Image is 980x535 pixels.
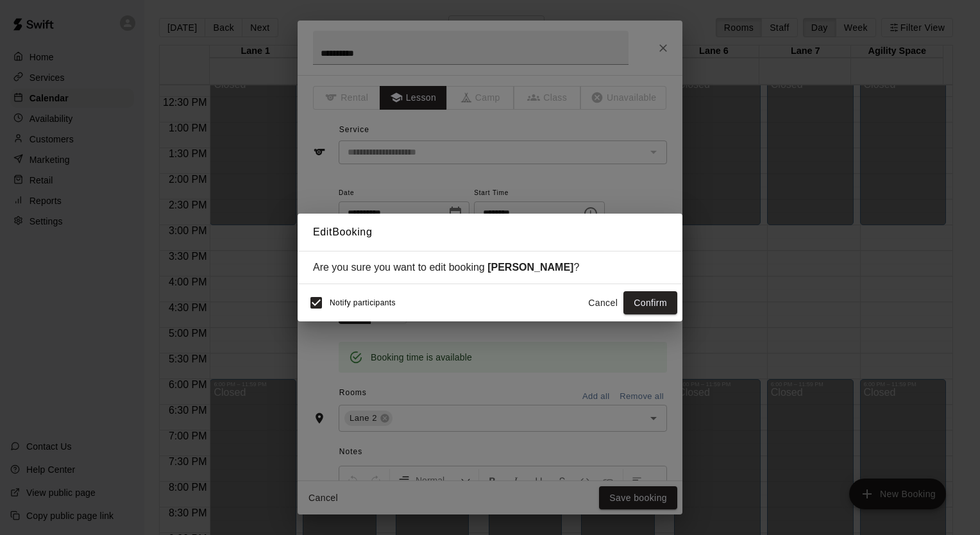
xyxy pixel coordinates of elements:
[330,298,396,307] span: Notify participants
[298,214,682,251] h2: Edit Booking
[623,291,677,315] button: Confirm
[313,262,667,273] div: Are you sure you want to edit booking ?
[582,291,623,315] button: Cancel
[487,262,573,273] strong: [PERSON_NAME]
